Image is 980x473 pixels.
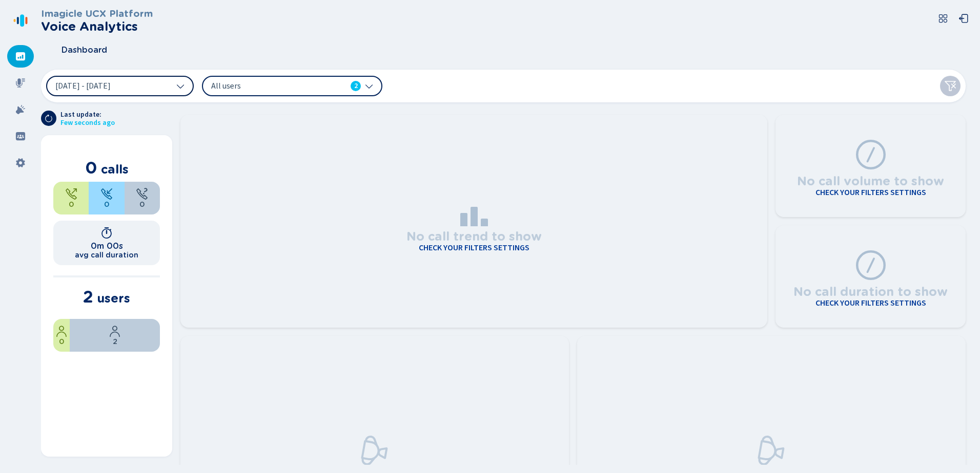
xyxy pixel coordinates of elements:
button: [DATE] - [DATE] [46,76,194,96]
div: 0 [89,182,124,214]
span: 0 [59,337,64,346]
svg: user-profile [55,325,68,337]
h4: Check your filters settings [419,243,529,252]
svg: box-arrow-left [958,13,969,24]
span: 0 [69,200,74,208]
svg: chevron-down [176,82,185,90]
h3: Imagicle UCX Platform [41,8,153,19]
svg: arrow-clockwise [45,114,53,122]
div: Groups [7,125,34,147]
svg: user-profile [109,325,121,337]
svg: telephone-outbound [65,188,77,200]
span: 0 [85,158,97,178]
span: 2 [83,287,93,307]
h2: avg call duration [75,251,138,259]
span: 0 [104,200,109,208]
svg: chevron-down [365,82,373,90]
div: Dashboard [7,45,34,68]
h4: Check your filters settings [815,298,926,308]
div: 0 [125,182,160,214]
h4: Check your filters settings [815,188,926,197]
span: 0 [139,200,145,208]
svg: groups-filled [15,131,26,141]
svg: dashboard-filled [15,51,26,61]
h1: 0m 00s [91,241,123,251]
div: Recordings [7,72,34,94]
svg: mic-fill [15,78,26,88]
svg: alarm-filled [15,104,26,115]
div: Alarms [7,98,34,121]
h2: Voice Analytics [41,19,153,34]
button: Clear filters [940,76,961,96]
span: 2 [354,81,358,91]
h3: No call trend to show [406,226,542,244]
span: calls [101,162,129,177]
svg: timer [100,227,113,239]
h3: No call volume to show [797,171,944,188]
span: 2 [113,337,117,346]
span: [DATE] - [DATE] [55,82,111,90]
span: users [97,291,130,306]
div: 0% [53,319,70,352]
span: Last update: [60,111,115,119]
span: Few seconds ago [60,119,115,127]
h3: No call duration to show [793,282,948,299]
svg: unknown-call [136,188,148,200]
div: Settings [7,152,34,174]
svg: telephone-inbound [100,188,113,200]
span: Dashboard [62,46,107,55]
svg: funnel-disabled [944,80,956,92]
div: 100% [70,319,160,352]
span: All users [211,80,329,92]
div: 0 [53,182,89,214]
